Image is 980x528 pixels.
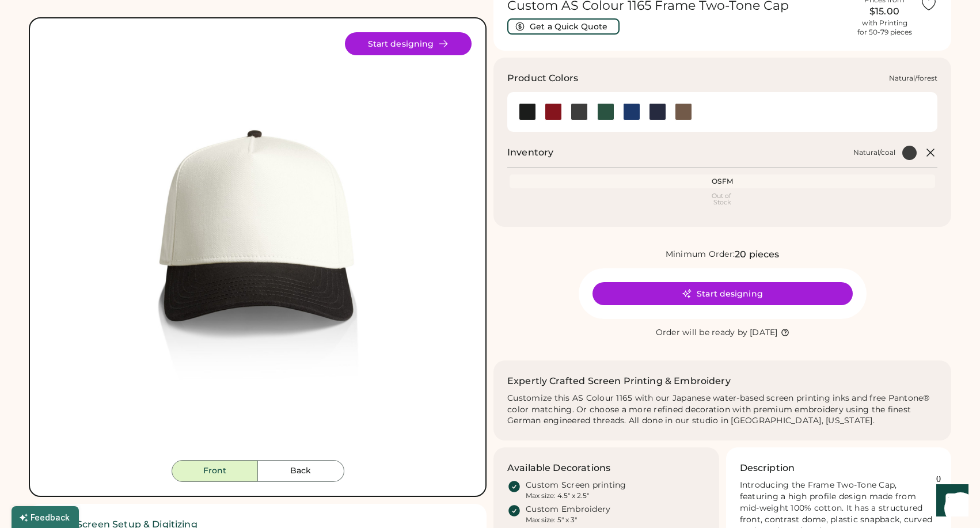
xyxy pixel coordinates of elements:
div: Custom Screen printing [526,480,626,491]
div: 1165 Style Image [44,32,472,460]
div: 20 pieces [735,248,779,261]
h3: Product Colors [507,71,578,85]
div: Order will be ready by [656,327,748,339]
div: Customize this AS Colour 1165 with our Japanese water-based screen printing inks and free Pantone... [507,393,937,427]
h2: Expertly Crafted Screen Printing & Embroidery [507,374,731,388]
button: Start designing [592,282,853,305]
button: Start designing [345,32,472,55]
h3: Available Decorations [507,461,610,475]
div: [DATE] [750,327,778,339]
div: Minimum Order: [666,249,735,260]
h3: Description [740,461,795,475]
img: 1165 - Natural/coal Front Image [44,32,472,460]
div: Custom Embroidery [526,504,610,515]
div: $15.00 [856,5,913,18]
div: Max size: 5" x 3" [526,515,577,525]
h2: Inventory [507,146,553,159]
button: Back [258,460,344,482]
button: Front [172,460,258,482]
div: Out of Stock [512,193,933,206]
iframe: Front Chat [925,476,975,526]
button: Get a Quick Quote [507,18,620,35]
div: Natural/forest [889,74,937,83]
div: OSFM [512,177,933,186]
div: Natural/coal [853,148,895,157]
div: with Printing for 50-79 pieces [857,18,912,37]
div: Max size: 4.5" x 2.5" [526,491,589,500]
